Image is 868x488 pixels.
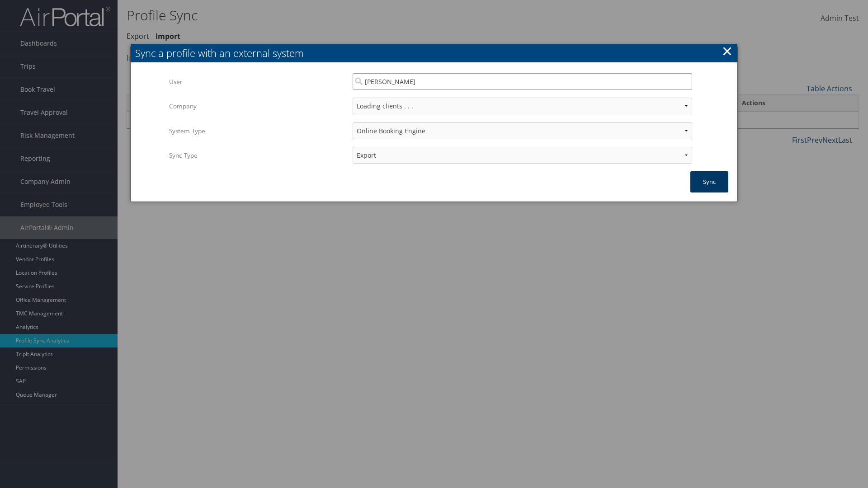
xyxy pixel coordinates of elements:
button: Sync [690,171,728,192]
button: × [722,42,732,60]
label: Company [169,98,346,115]
label: User [169,73,346,90]
label: Sync Type [169,147,346,164]
div: Sync a profile with an external system [135,46,737,60]
label: System Type [169,122,346,140]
